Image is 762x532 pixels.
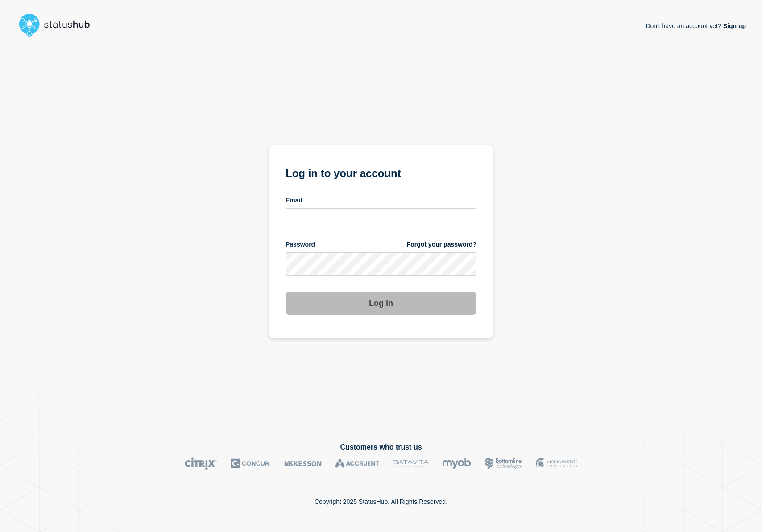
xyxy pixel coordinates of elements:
[286,196,302,205] span: Email
[315,498,447,505] p: Copyright 2025 StatusHub. All Rights Reserved.
[721,22,746,29] a: Sign up
[231,457,271,470] img: Concur logo
[286,208,476,231] input: email input
[286,292,476,315] button: Log in
[442,457,471,470] img: myob logo
[485,457,522,470] img: Bottomline logo
[286,240,315,249] span: Password
[335,457,379,470] img: Accruent logo
[185,457,217,470] img: Citrix logo
[16,11,101,39] img: StatusHub logo
[284,457,322,470] img: McKesson logo
[646,15,746,37] p: Don't have an account yet?
[536,457,577,470] img: MSU logo
[16,443,746,451] h2: Customers who trust us
[286,252,476,276] input: password input
[393,457,429,470] img: DataVita logo
[286,164,476,181] h1: Log in to your account
[407,240,476,249] a: Forgot your password?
